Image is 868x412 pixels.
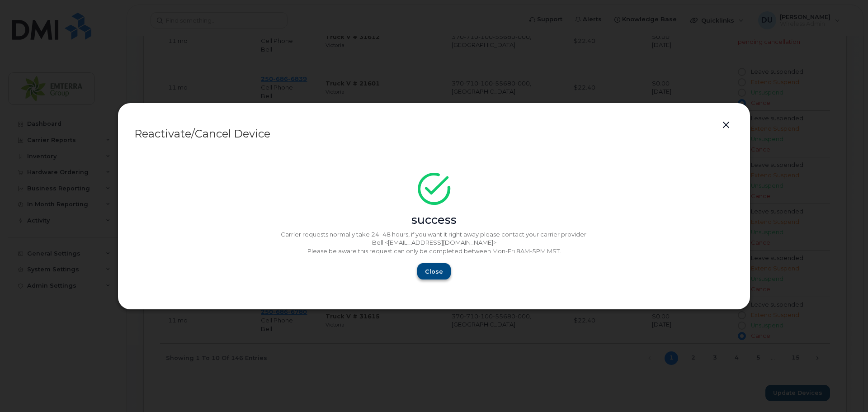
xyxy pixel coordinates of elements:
[134,247,734,256] p: Please be aware this request can only be completed between Mon-Fri 8AM-5PM MST.
[134,212,734,228] div: success
[425,267,443,276] span: Close
[417,263,451,279] button: Close
[134,128,734,139] div: Reactivate/Cancel Device
[134,238,734,247] p: Bell <[EMAIL_ADDRESS][DOMAIN_NAME]>
[134,230,734,239] p: Carrier requests normally take 24–48 hours, if you want it right away please contact your carrier...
